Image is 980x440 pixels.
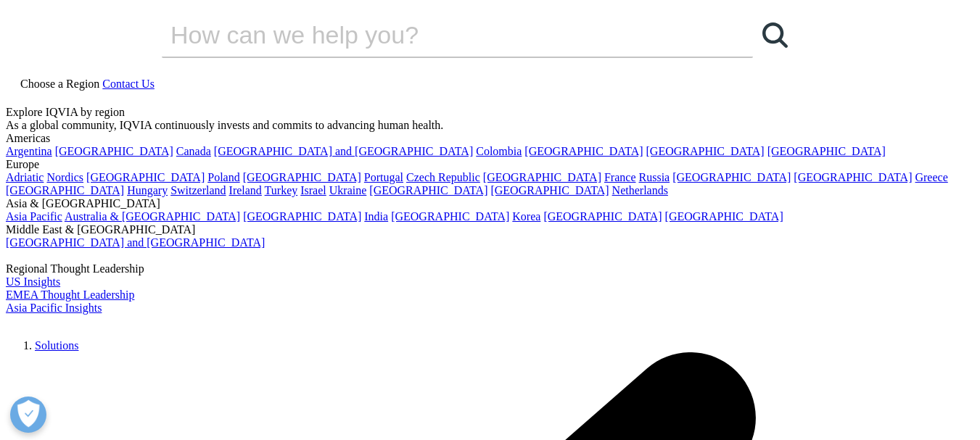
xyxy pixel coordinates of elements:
[753,13,796,57] a: Buscar
[512,210,540,223] a: Korea
[229,184,262,196] a: Ireland
[46,171,83,183] a: Nordics
[6,302,102,314] a: Asia Pacific Insights
[6,275,60,288] a: US Insights
[6,236,265,249] a: [GEOGRAPHIC_DATA] and [GEOGRAPHIC_DATA]
[762,22,788,48] svg: Search
[102,78,155,90] a: Contact Us
[794,171,912,183] a: [GEOGRAPHIC_DATA]
[604,171,636,183] a: France
[6,132,952,145] div: Americas
[524,145,643,157] a: [GEOGRAPHIC_DATA]
[20,78,99,90] span: Choose a Region
[243,171,361,183] a: [GEOGRAPHIC_DATA]
[162,13,712,57] input: Buscar
[646,145,765,157] a: [GEOGRAPHIC_DATA]
[6,210,62,223] a: Asia Pacific
[6,119,952,132] div: As a global community, IQVIA continuously invests and commits to advancing human health.
[6,158,952,171] div: Europe
[6,106,952,119] div: Explore IQVIA by region
[10,397,46,433] button: Abrir preferencias
[6,184,124,196] a: [GEOGRAPHIC_DATA]
[6,262,952,275] div: Regional Thought Leadership
[665,210,783,223] a: [GEOGRAPHIC_DATA]
[86,171,205,183] a: [GEOGRAPHIC_DATA]
[265,184,298,196] a: Turkey
[364,171,403,183] a: Portugal
[55,145,173,157] a: [GEOGRAPHIC_DATA]
[65,210,240,223] a: Australia & [GEOGRAPHIC_DATA]
[639,171,670,183] a: Russia
[476,145,522,157] a: Colombia
[543,210,662,223] a: [GEOGRAPHIC_DATA]
[243,210,361,223] a: [GEOGRAPHIC_DATA]
[127,184,168,196] a: Hungary
[6,223,952,236] div: Middle East & [GEOGRAPHIC_DATA]
[672,171,791,183] a: [GEOGRAPHIC_DATA]
[767,145,886,157] a: [GEOGRAPHIC_DATA]
[300,184,326,196] a: Israel
[6,289,134,301] a: EMEA Thought Leadership
[329,184,367,196] a: Ukraine
[364,210,388,223] a: India
[406,171,480,183] a: Czech Republic
[612,184,668,196] a: Netherlands
[35,339,78,352] a: Solutions
[369,184,487,196] a: [GEOGRAPHIC_DATA]
[6,171,44,183] a: Adriatic
[483,171,601,183] a: [GEOGRAPHIC_DATA]
[207,171,239,183] a: Poland
[176,145,211,157] a: Canada
[6,197,952,210] div: Asia & [GEOGRAPHIC_DATA]
[170,184,226,196] a: Switzerland
[6,145,52,157] a: Argentina
[391,210,509,223] a: [GEOGRAPHIC_DATA]
[915,171,947,183] a: Greece
[214,145,473,157] a: [GEOGRAPHIC_DATA] and [GEOGRAPHIC_DATA]
[490,184,609,196] a: [GEOGRAPHIC_DATA]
